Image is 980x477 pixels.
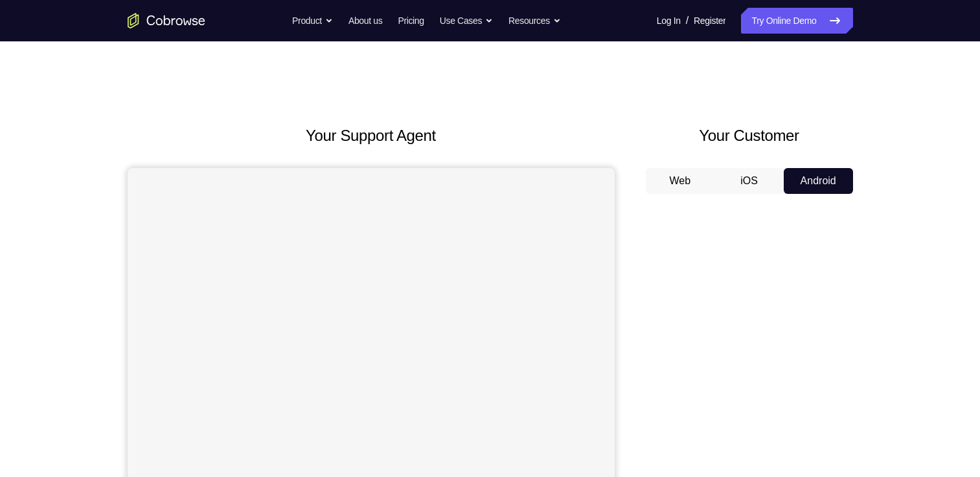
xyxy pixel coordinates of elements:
[292,8,333,34] button: Product
[128,124,615,147] h2: Your Support Agent
[694,8,725,34] a: Register
[657,8,681,34] a: Log In
[686,13,689,28] span: /
[714,168,784,194] button: iOS
[646,168,715,194] button: Web
[646,124,853,147] h2: Your Customer
[398,8,424,34] a: Pricing
[784,168,853,194] button: Android
[440,8,493,34] button: Use Cases
[348,8,382,34] a: About us
[508,8,561,34] button: Resources
[128,13,205,28] a: Go to the home page
[741,8,852,34] a: Try Online Demo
